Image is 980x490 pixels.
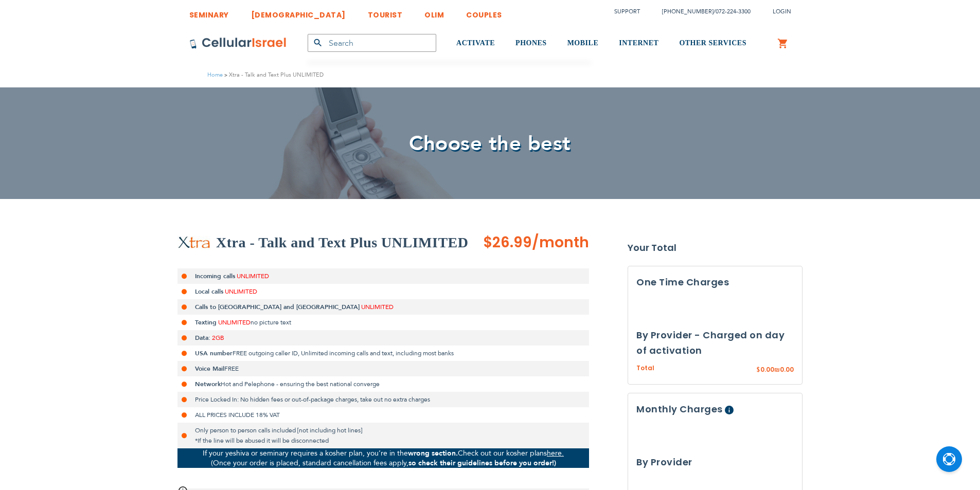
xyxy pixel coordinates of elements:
span: UNLIMITED [361,303,394,311]
a: [DEMOGRAPHIC_DATA] [251,3,346,22]
li: ALL PRICES INCLUDE 18% VAT [177,407,589,423]
h3: One Time Charges [636,275,794,290]
span: INTERNET [619,39,658,47]
strong: Voice Mail [195,365,224,373]
h2: Xtra - Talk and Text Plus UNLIMITED [216,232,469,253]
strong: Incoming calls [195,272,235,280]
strong: wrong section. [408,448,458,458]
strong: Texting [195,318,217,326]
a: SEMINARY [189,3,229,22]
strong: Network [195,380,221,388]
li: Xtra - Talk and Text Plus UNLIMITED [223,70,324,80]
a: ACTIVATE [456,24,495,63]
h3: By Provider [636,455,794,470]
span: 0.00 [760,365,774,374]
h3: By Provider - Charged on day of activation [636,328,794,358]
span: Total [636,364,654,373]
span: /month [532,232,589,253]
strong: Data: [195,334,210,342]
strong: USA number [195,349,233,357]
span: no picture text [251,318,291,326]
a: 072-224-3300 [716,8,751,15]
a: [PHONE_NUMBER] [662,8,714,15]
span: Hot and Pelephone - ensuring the best national converge [221,380,380,388]
span: Choose the best [409,130,571,158]
span: UNLIMITED [218,318,251,326]
a: here. [547,448,564,458]
li: Price Locked In: No hidden fees or out-of-package charges, take out no extra charges [177,392,589,407]
li: / [652,4,751,19]
a: Support [614,8,640,15]
span: FREE outgoing caller ID, Unlimited incoming calls and text, including most banks [233,349,454,357]
a: TOURIST [368,3,403,22]
strong: so check their guidelines before you order!) [408,458,556,468]
a: OLIM [424,3,444,22]
strong: Calls to [GEOGRAPHIC_DATA] and [GEOGRAPHIC_DATA] [195,303,360,311]
strong: Local calls [195,287,223,296]
img: Xtra - Talk and Text Plus UNLIMITED [177,236,211,249]
span: Login [773,8,791,15]
a: MOBILE [567,24,599,63]
strong: Your Total [628,240,803,256]
a: INTERNET [619,24,658,63]
a: PHONES [515,24,547,63]
input: Search [308,34,436,52]
a: COUPLES [466,3,502,22]
span: PHONES [515,39,547,47]
span: OTHER SERVICES [679,39,746,47]
span: UNLIMITED [225,287,257,296]
a: Home [207,71,223,79]
li: Only person to person calls included [not including hot lines] *If the line will be abused it wil... [177,423,589,448]
a: OTHER SERVICES [679,24,746,63]
span: $ [756,366,760,375]
img: Cellular Israel Logo [189,37,287,49]
span: MOBILE [567,39,599,47]
span: UNLIMITED [237,272,269,280]
span: FREE [224,365,239,373]
span: 2GB [212,334,224,342]
span: Monthly Charges [636,403,723,416]
span: $26.99 [483,232,532,252]
span: 0.00 [780,365,794,374]
span: ACTIVATE [456,39,495,47]
p: If your yeshiva or seminary requires a kosher plan, you’re in the Check out our kosher plans (Onc... [177,448,589,468]
span: Help [725,406,734,415]
span: ₪ [774,366,780,375]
